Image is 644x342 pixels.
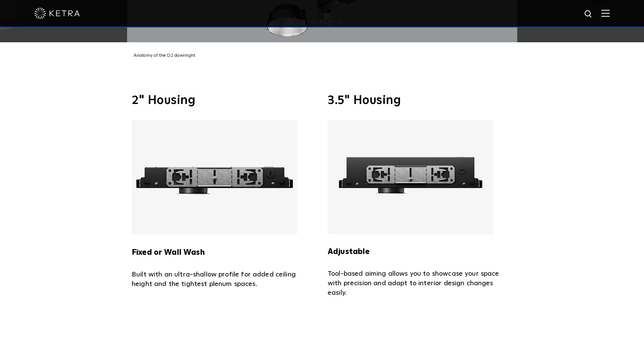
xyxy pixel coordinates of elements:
h3: 2" Housing [132,94,316,107]
img: Hamburger%20Nav.svg [601,10,610,17]
strong: Fixed or Wall Wash [132,249,205,256]
p: Built with an ultra-shallow profile for added ceiling height and the tightest plenum spaces. [132,270,316,289]
div: Anatomy of the D2 downlight [126,52,522,60]
img: search icon [584,10,593,19]
img: Ketra 3.5" Adjustable Housing with an ultra slim profile [328,120,493,234]
h3: 3.5" Housing [328,94,512,107]
p: Tool-based aiming allows you to showcase your space with precision and adapt to interior design c... [328,269,512,298]
img: ketra-logo-2019-white [34,8,80,19]
img: Ketra 2" Fixed or Wall Wash Housing with an ultra slim profile [132,120,297,234]
strong: Adjustable [328,248,370,256]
